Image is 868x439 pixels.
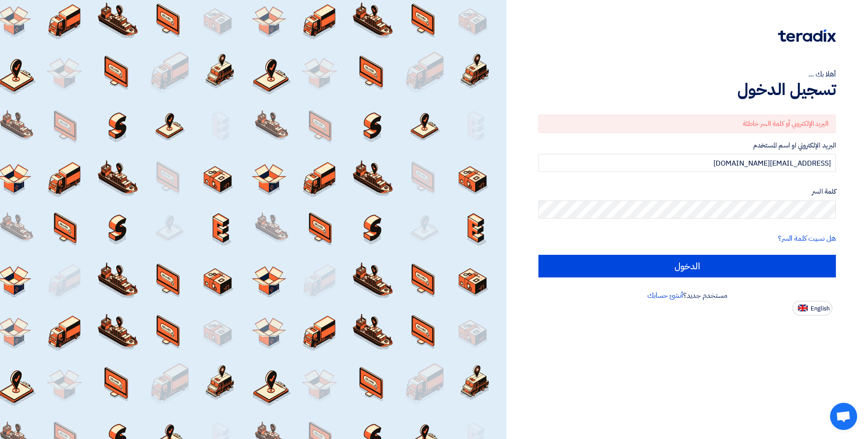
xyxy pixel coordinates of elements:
a: أنشئ حسابك [647,290,683,301]
button: English [793,301,832,315]
label: كلمة السر [538,186,836,197]
img: en-US.png [798,305,808,311]
a: Open chat [830,403,857,430]
a: هل نسيت كلمة السر؟ [778,233,836,244]
span: English [811,305,830,312]
input: الدخول [538,255,836,277]
div: البريد الإلكتروني أو كلمة السر خاطئة [538,115,836,133]
h1: تسجيل الدخول [538,80,836,100]
div: مستخدم جديد؟ [538,290,836,301]
input: أدخل بريد العمل الإلكتروني او اسم المستخدم الخاص بك ... [538,154,836,172]
img: Teradix logo [778,29,836,42]
div: أهلا بك ... [538,69,836,80]
label: البريد الإلكتروني او اسم المستخدم [538,140,836,151]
